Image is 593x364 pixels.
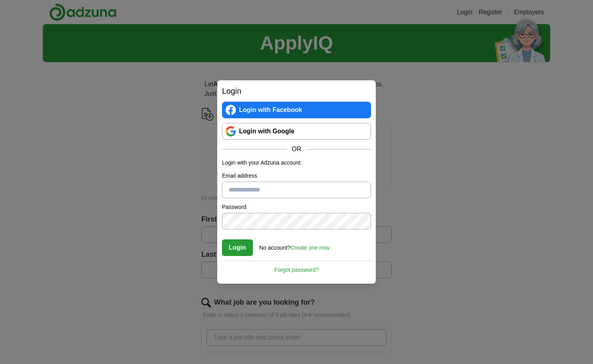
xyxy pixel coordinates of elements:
button: Login [222,239,253,256]
label: Email address [222,172,371,180]
span: OR [287,144,306,154]
a: Login with Facebook [222,102,371,118]
a: Login with Google [222,123,371,140]
a: Create one now [291,245,330,251]
div: No account? [259,239,329,252]
p: Login with your Adzuna account: [222,159,371,167]
h2: Login [222,85,371,97]
a: Forgot password? [222,261,371,274]
label: Password [222,203,371,211]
